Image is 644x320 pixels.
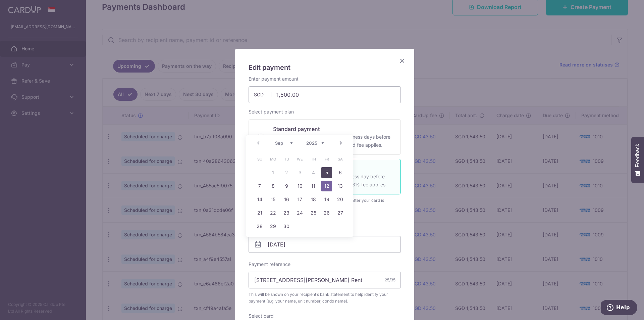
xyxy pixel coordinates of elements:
[335,194,345,205] a: 20
[294,154,305,165] span: Wednesday
[268,194,278,205] a: 15
[273,125,392,133] p: Standard payment
[321,154,332,165] span: Friday
[321,167,332,178] a: 5
[631,137,644,183] button: Feedback - Show survey
[249,108,294,115] label: Select payment plan
[254,91,271,98] span: SGD
[268,181,278,191] a: 8
[281,181,292,191] a: 9
[308,154,319,165] span: Thursday
[294,181,305,191] a: 10
[398,57,406,65] button: Close
[601,300,637,317] iframe: Opens a widget where you can find more information
[335,208,345,218] a: 27
[254,221,265,232] a: 28
[308,208,319,218] a: 25
[281,208,292,218] a: 23
[281,154,292,165] span: Tuesday
[249,76,299,82] label: Enter payment amount
[335,167,345,178] a: 6
[385,277,395,283] div: 25/35
[249,62,401,73] h5: Edit payment
[294,208,305,218] a: 24
[249,261,290,268] label: Payment reference
[249,236,401,253] input: DD / MM / YYYY
[335,181,345,191] a: 13
[294,194,305,205] a: 17
[337,139,345,147] a: Next
[249,291,401,305] span: This will be shown on your recipient’s bank statement to help identify your payment (e.g. your na...
[281,221,292,232] a: 30
[321,194,332,205] a: 19
[254,194,265,205] a: 14
[321,181,332,191] a: 12
[273,133,392,149] p: Your card will be charged three business days before the selected payment date. Standard fee appl...
[635,144,641,167] span: Feedback
[335,154,345,165] span: Saturday
[254,208,265,218] a: 21
[254,181,265,191] a: 7
[321,208,332,218] a: 26
[268,221,278,232] a: 29
[268,154,278,165] span: Monday
[268,208,278,218] a: 22
[308,194,319,205] a: 18
[249,86,401,103] input: 0.00
[249,313,274,319] label: Select card
[281,194,292,205] a: 16
[308,181,319,191] a: 11
[254,154,265,165] span: Sunday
